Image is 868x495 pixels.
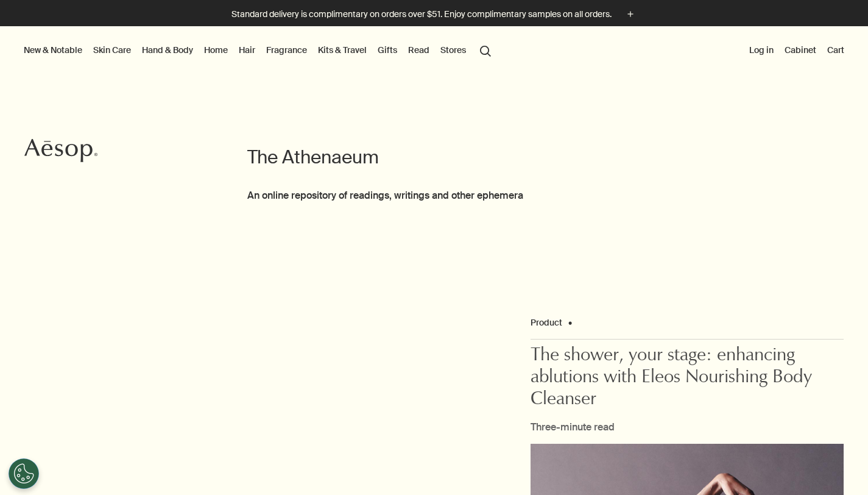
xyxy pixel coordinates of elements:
p: Standard delivery is complimentary on orders over $51. Enjoy complimentary samples on all orders. [231,8,612,21]
button: Standard delivery is complimentary on orders over $51. Enjoy complimentary samples on all orders. [231,7,637,21]
a: Aesop [21,135,101,169]
a: Skin Care [91,42,133,58]
button: Cookies Settings [9,458,39,489]
nav: primary [21,26,496,75]
a: The shower, your stage: enhancing ablutions with Eleos Nourishing Body Cleanser [531,345,844,411]
h1: The Athenaeum [247,145,621,169]
a: Home [202,42,230,58]
a: Kits & Travel [316,42,369,58]
a: Gifts [375,42,400,58]
nav: supplementary [747,26,847,75]
button: Stores [438,42,468,58]
span: The shower, your stage: enhancing ablutions with Eleos Nourishing Body Cleanser [531,347,812,411]
a: Fragrance [264,42,309,58]
a: Hair [236,42,258,58]
button: Open search [475,38,496,62]
a: Read [406,42,432,58]
span: Three-minute read [531,421,615,433]
a: Cabinet [782,42,819,58]
div: Product [531,316,844,340]
a: Hand & Body [139,42,196,58]
button: Cart [825,42,847,58]
p: An online repository of readings, writings and other ephemera [247,188,621,204]
button: Log in [747,42,776,58]
button: New & Notable [21,42,85,58]
svg: Aesop [24,138,97,163]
